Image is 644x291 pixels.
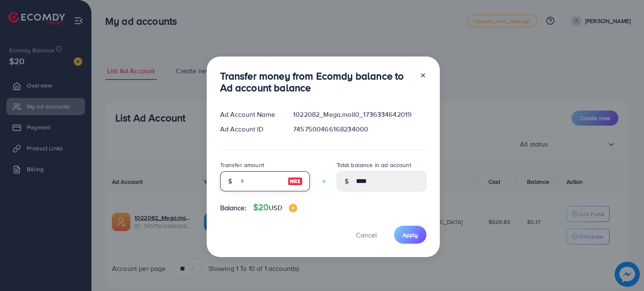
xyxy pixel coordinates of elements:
[337,161,411,169] label: Total balance in ad account
[289,204,297,212] img: image
[220,203,247,213] span: Balance:
[288,176,303,186] img: image
[253,202,297,213] h4: $20
[394,226,426,244] button: Apply
[356,230,377,239] span: Cancel
[286,124,433,134] div: 7457500466168234000
[286,110,433,119] div: 1022082_Mega.mall0_1736334642019
[402,231,418,239] span: Apply
[345,226,387,244] button: Cancel
[269,203,282,212] span: USD
[213,124,287,134] div: Ad Account ID
[220,161,264,169] label: Transfer amount
[220,70,413,94] h3: Transfer money from Ecomdy balance to Ad account balance
[213,110,287,119] div: Ad Account Name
